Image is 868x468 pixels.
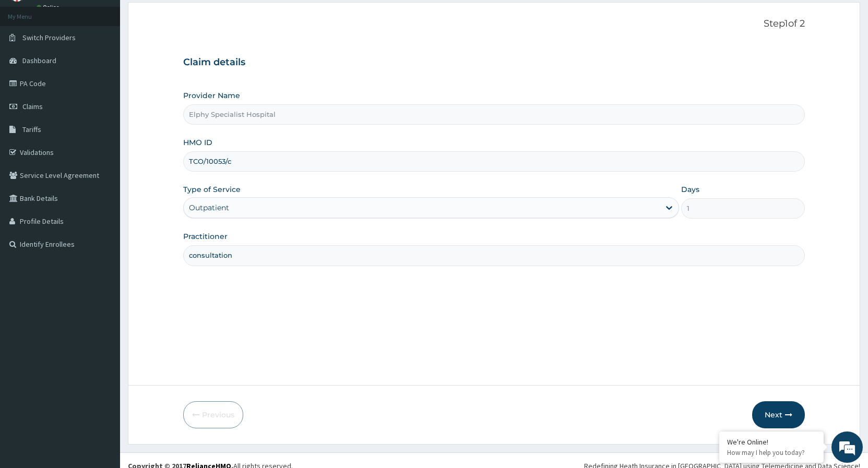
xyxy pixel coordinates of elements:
[183,137,212,148] label: HMO ID
[183,18,805,30] p: Step 1 of 2
[54,58,175,72] div: Chat with us now
[681,184,699,195] label: Days
[22,33,76,42] span: Switch Providers
[37,4,62,11] a: Online
[22,56,56,65] span: Dashboard
[183,231,228,242] label: Practitioner
[22,125,41,134] span: Tariffs
[22,102,43,111] span: Claims
[727,437,816,447] div: We're Online!
[189,202,229,213] div: Outpatient
[752,401,805,428] button: Next
[183,151,805,172] input: Enter HMO ID
[183,90,240,101] label: Provider Name
[183,401,243,428] button: Previous
[183,184,241,195] label: Type of Service
[19,52,42,78] img: d_794563401_company_1708531726252_794563401
[5,285,199,321] textarea: Type your message and hit 'Enter'
[183,57,805,68] h3: Claim details
[183,245,805,266] input: Enter Name
[171,5,196,30] div: Minimize live chat window
[61,131,144,237] span: We're online!
[727,448,816,457] p: How may I help you today?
